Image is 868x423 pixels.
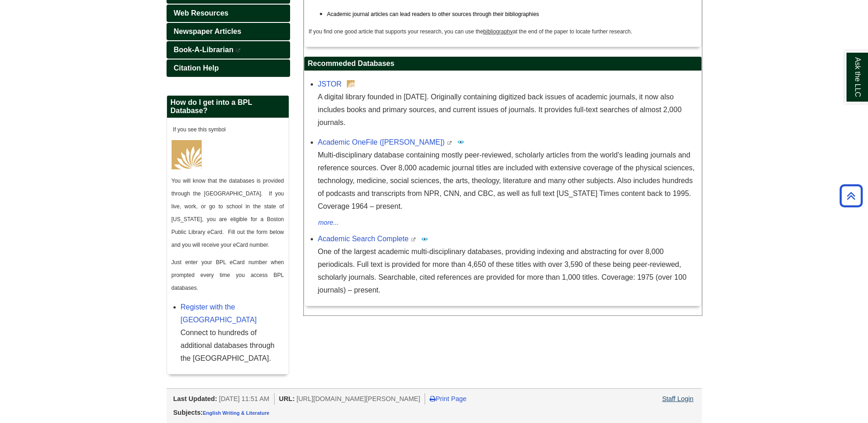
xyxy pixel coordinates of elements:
[483,28,513,35] span: bibliography
[181,303,257,324] a: Register with the [GEOGRAPHIC_DATA]
[318,91,697,129] div: A digital library founded in [DATE]. Originally containing digitized back issues of academic jour...
[421,235,428,243] img: Peer Reviewed
[327,11,539,17] span: Academic journal articles can lead readers to other sources through their bibliographies
[174,27,242,35] span: Newspaper Articles
[347,80,355,87] img: Boston Public Library
[167,60,290,77] a: Citation Help
[457,138,464,146] img: Peer Reviewed
[172,140,202,169] img: Boston Public Library Logo
[181,326,284,365] div: Connect to hundreds of additional databases through the [GEOGRAPHIC_DATA].
[662,395,694,402] a: Staff Login
[318,217,340,228] button: more...
[297,395,420,402] span: [URL][DOMAIN_NAME][PERSON_NAME]
[167,23,290,40] a: Newspaper Articles
[318,149,697,213] p: Multi-disciplinary database containing mostly peer-reviewed, scholarly articles from the world's ...
[173,409,203,416] span: Subjects:
[174,46,234,54] span: Book-A-Librarian
[167,5,290,22] a: Web Resources
[836,190,866,202] a: Back to Top
[172,259,284,291] span: Just enter your BPL eCard number when prompted every time you access BPL databases.
[173,395,217,402] span: Last Updated:
[318,245,697,297] p: One of the largest academic multi-disciplinary databases, providing indexing and abstracting for ...
[236,49,241,53] i: This link opens in a new window
[203,410,269,416] a: English Writing & Literature
[430,396,436,402] i: Print Page
[167,96,289,118] h2: How do I get into a BPL Database?
[318,80,342,88] a: JSTOR
[279,395,295,402] span: URL:
[167,41,290,59] a: Book-A-Librarian
[318,138,445,146] a: Academic OneFile ([PERSON_NAME])
[309,28,632,35] span: If you find one good article that supports your research, you can use the at the end of the paper...
[174,64,219,72] span: Citation Help
[430,395,466,402] a: Print Page
[447,141,452,145] i: This link opens in a new window
[172,126,226,133] span: If you see this symbol
[174,9,229,17] span: Web Resources
[304,57,701,71] h2: Recommeded Databases
[172,178,284,248] span: You will know that the databases is provided through the [GEOGRAPHIC_DATA]. If you live, work, or...
[318,235,409,243] a: Academic Search Complete
[410,238,416,242] i: This link opens in a new window
[219,395,269,402] span: [DATE] 11:51 AM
